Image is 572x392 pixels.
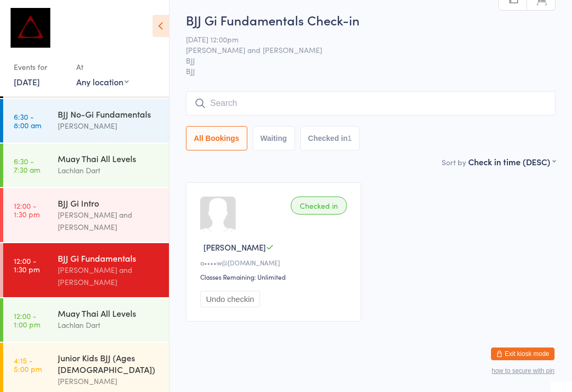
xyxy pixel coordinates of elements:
[186,34,539,44] span: [DATE] 12:00pm
[58,209,160,233] div: [PERSON_NAME] and [PERSON_NAME]
[11,8,50,48] img: Dominance MMA Abbotsford
[76,76,129,87] div: Any location
[3,144,169,187] a: 6:30 -7:30 amMuay Thai All LevelsLachlan Dart
[200,272,350,281] div: Classes Remaining: Unlimited
[58,108,160,120] div: BJJ No-Gi Fundamentals
[58,264,160,288] div: [PERSON_NAME] and [PERSON_NAME]
[58,252,160,264] div: BJJ Gi Fundamentals
[200,258,350,267] div: a••••w@[DOMAIN_NAME]
[76,58,129,76] div: At
[186,11,556,29] h2: BJJ Gi Fundamentals Check-in
[3,99,169,142] a: 6:30 -8:00 amBJJ No-Gi Fundamentals[PERSON_NAME]
[491,348,555,360] button: Exit kiosk mode
[200,291,260,307] button: Undo checkin
[3,243,169,297] a: 12:00 -1:30 pmBJJ Gi Fundamentals[PERSON_NAME] and [PERSON_NAME]
[14,112,41,129] time: 6:30 - 8:00 am
[14,58,66,76] div: Events for
[14,311,40,328] time: 12:00 - 1:00 pm
[14,157,40,174] time: 6:30 - 7:30 am
[58,375,160,387] div: [PERSON_NAME]
[58,197,160,209] div: BJJ Gi Intro
[347,134,352,142] div: 1
[58,164,160,176] div: Lachlan Dart
[58,120,160,132] div: [PERSON_NAME]
[14,76,40,87] a: [DATE]
[3,188,169,242] a: 12:00 -1:30 pmBJJ Gi Intro[PERSON_NAME] and [PERSON_NAME]
[186,126,247,150] button: All Bookings
[491,367,555,375] button: how to secure with pin
[291,197,347,215] div: Checked in
[186,66,556,76] span: BJJ
[253,126,295,150] button: Waiting
[14,256,40,273] time: 12:00 - 1:30 pm
[203,242,266,253] span: [PERSON_NAME]
[186,91,556,115] input: Search
[58,319,160,331] div: Lachlan Dart
[3,298,169,342] a: 12:00 -1:00 pmMuay Thai All LevelsLachlan Dart
[300,126,360,150] button: Checked in1
[58,153,160,164] div: Muay Thai All Levels
[186,55,539,66] span: BJJ
[14,356,42,373] time: 4:15 - 5:00 pm
[14,201,40,218] time: 12:00 - 1:30 pm
[58,307,160,319] div: Muay Thai All Levels
[186,44,539,55] span: [PERSON_NAME] and [PERSON_NAME]
[58,352,160,375] div: Junior Kids BJJ (Ages [DEMOGRAPHIC_DATA])
[468,156,556,167] div: Check in time (DESC)
[442,157,466,167] label: Sort by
